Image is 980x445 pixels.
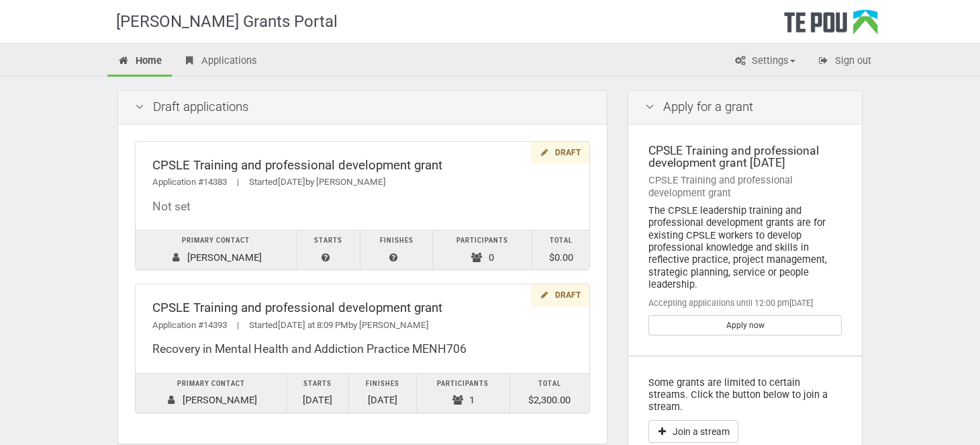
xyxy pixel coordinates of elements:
[152,159,573,173] div: CPSLE Training and professional development grant
[531,142,589,164] div: Draft
[173,47,267,77] a: Applications
[648,420,738,443] button: Join a stream
[142,234,289,248] div: Primary contact
[278,177,305,187] span: [DATE]
[531,284,589,307] div: Draft
[724,47,805,77] a: Settings
[784,9,878,43] div: Te Pou Logo
[152,342,573,356] div: Recovery in Mental Health and Addiction Practice MENH706
[367,234,425,248] div: Finishes
[416,373,509,413] td: 1
[432,231,532,270] td: 0
[648,145,842,169] div: CPSLE Training and professional development grant [DATE]
[648,376,842,413] p: Some grants are limited to certain streams. Click the button below to join a stream.
[348,373,416,413] td: [DATE]
[648,204,842,290] div: The CPSLE leadership training and professional development grants are for existing CPSLE workers ...
[628,91,862,124] div: Apply for a grant
[152,319,573,333] div: Application #14393 Started by [PERSON_NAME]
[152,175,573,190] div: Application #14383 Started by [PERSON_NAME]
[152,200,573,214] div: Not set
[356,377,409,391] div: Finishes
[532,231,590,270] td: $0.00
[517,377,583,391] div: Total
[278,320,348,330] span: [DATE] at 8:09 PM
[509,373,589,413] td: $2,300.00
[648,315,842,335] a: Apply now
[807,47,881,77] a: Sign out
[287,373,348,413] td: [DATE]
[648,174,842,199] div: CPSLE Training and professional development grant
[227,177,249,187] span: |
[142,377,279,391] div: Primary contact
[136,231,297,270] td: [PERSON_NAME]
[424,377,503,391] div: Participants
[227,320,249,330] span: |
[303,234,353,248] div: Starts
[118,91,607,124] div: Draft applications
[152,301,573,315] div: CPSLE Training and professional development grant
[440,234,525,248] div: Participants
[136,373,287,413] td: [PERSON_NAME]
[293,377,341,391] div: Starts
[539,234,583,248] div: Total
[648,297,842,309] div: Accepting applications until 12:00 pm[DATE]
[107,47,172,77] a: Home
